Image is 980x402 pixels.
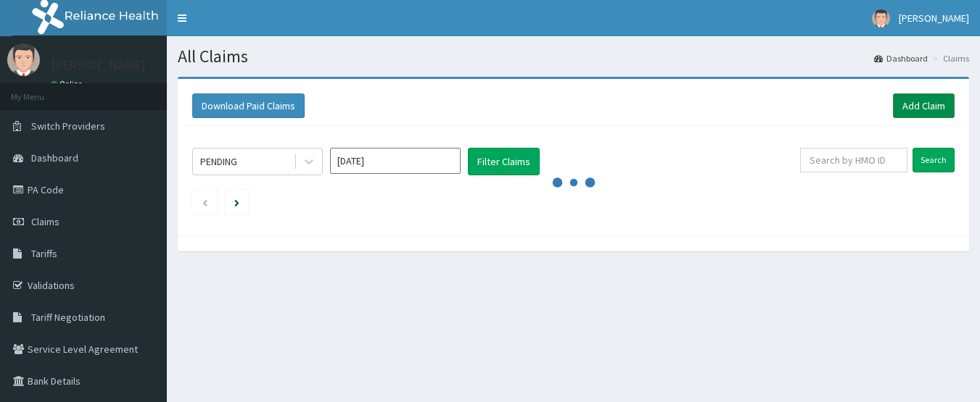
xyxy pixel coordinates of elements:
[872,9,890,28] img: User Image
[234,196,239,209] a: Next page
[31,151,78,164] span: Dashboard
[899,12,969,25] span: [PERSON_NAME]
[468,148,540,175] button: Filter Claims
[178,47,969,66] h1: All Claims
[330,148,461,174] input: Select Month and Year
[31,215,59,228] span: Claims
[874,52,928,64] a: Dashboard
[893,93,955,118] a: Add Claim
[800,148,907,172] input: Search by HMO ID
[7,43,40,76] img: User Image
[51,59,146,72] p: [PERSON_NAME]
[31,311,105,324] span: Tariff Negotiation
[31,120,105,133] span: Switch Providers
[31,247,57,260] span: Tariffs
[929,52,969,64] li: Claims
[552,161,596,204] svg: audio-loading
[913,148,955,172] input: Search
[192,93,305,118] button: Download Paid Claims
[51,79,86,89] a: Online
[202,196,208,209] a: Previous page
[200,154,237,169] div: PENDING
